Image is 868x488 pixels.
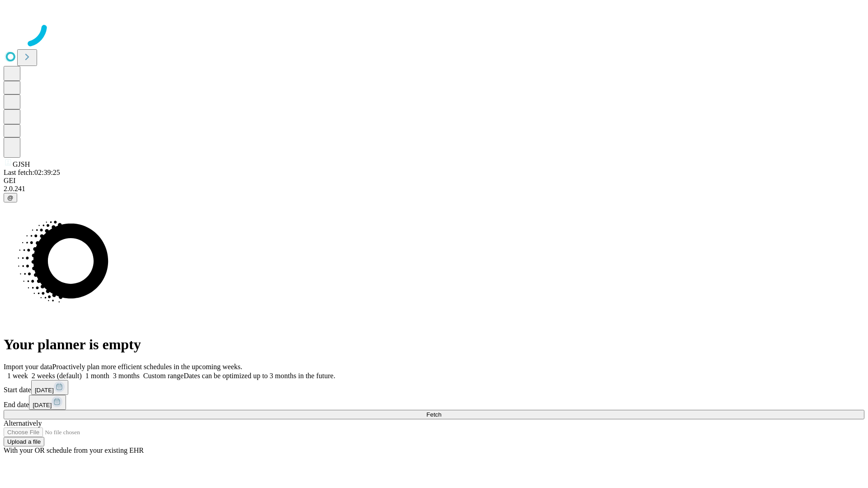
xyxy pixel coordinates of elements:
[29,395,66,410] button: [DATE]
[4,169,60,176] span: Last fetch: 02:39:25
[4,380,864,395] div: Start date
[4,446,144,454] span: With your OR schedule from your existing EHR
[4,185,864,193] div: 2.0.241
[4,177,864,185] div: GEI
[4,336,864,353] h1: Your planner is empty
[85,372,109,380] span: 1 month
[4,193,17,202] button: @
[113,372,140,380] span: 3 months
[7,194,14,201] span: @
[13,160,30,168] span: GJSH
[4,419,42,427] span: Alternatively
[4,437,44,446] button: Upload a file
[7,372,28,380] span: 1 week
[4,363,52,371] span: Import your data
[143,372,184,380] span: Custom range
[4,410,864,419] button: Fetch
[32,372,82,380] span: 2 weeks (default)
[33,402,52,408] span: [DATE]
[4,395,864,410] div: End date
[184,372,335,380] span: Dates can be optimized up to 3 months in the future.
[426,411,441,418] span: Fetch
[31,380,68,395] button: [DATE]
[52,363,242,371] span: Proactively plan more efficient schedules in the upcoming weeks.
[35,387,54,394] span: [DATE]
